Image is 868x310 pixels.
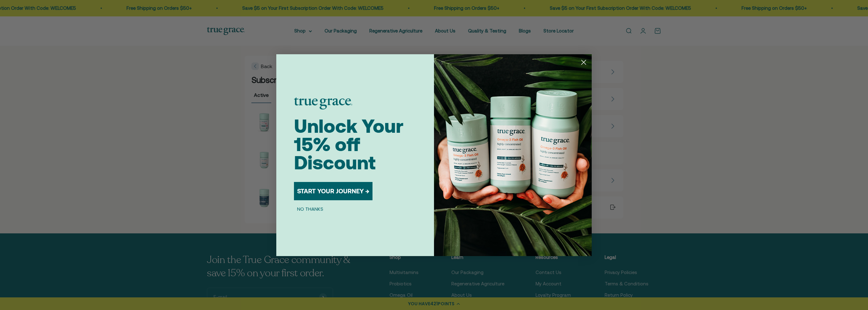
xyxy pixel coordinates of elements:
span: Unlock Your 15% off Discount [294,115,403,173]
button: Close dialog [578,57,589,68]
button: NO THANKS [294,205,326,213]
img: logo placeholder [294,97,352,109]
img: 098727d5-50f8-4f9b-9554-844bb8da1403.jpeg [434,54,592,256]
button: START YOUR JOURNEY → [294,182,372,200]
